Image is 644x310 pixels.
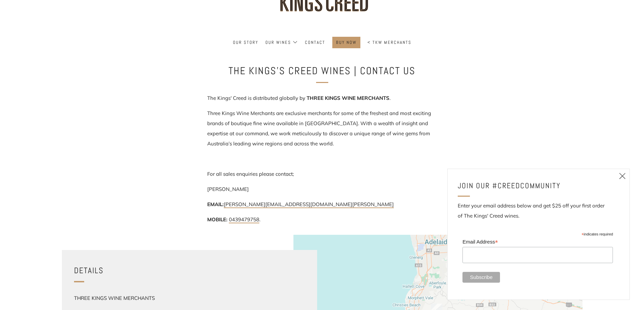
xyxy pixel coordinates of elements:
div: indicates required [462,230,613,237]
input: Subscribe [462,272,500,283]
p: . [207,215,437,225]
h3: Details [74,263,305,278]
a: Details [74,260,305,281]
p: The Kings' Creed is distributed globally by . [207,93,437,103]
a: 0439479758 [229,216,259,223]
strong: EMAIL: [207,201,224,207]
a: Our Wines [265,37,298,48]
p: For all sales enquiries please contact; [207,169,437,179]
h4: JOIN OUR #CREEDCOMMUNITY [458,179,611,193]
a: [PERSON_NAME][EMAIL_ADDRESS][DOMAIN_NAME][PERSON_NAME] [224,201,394,208]
p: Enter your email address below and get $25 off your first order of The Kings' Creed wines. [458,201,619,221]
p: THREE KINGS WINE MERCHANTS [74,293,209,303]
a: Contact [305,37,325,48]
p: [PERSON_NAME] [207,184,437,194]
p: Three Kings Wine Merchants are exclusive merchants for some of the freshest and most exciting bra... [207,108,437,149]
h1: The Kings's Creed Wines | Contact Us [211,63,434,79]
a: BUY NOW [336,37,357,48]
strong: THREE KINGS WINE MERCHANTS [307,95,389,101]
label: Email Address [462,237,613,246]
a: < TKW Merchants [367,37,411,48]
strong: MOBILE: [207,216,228,223]
a: Our Story [233,37,258,48]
